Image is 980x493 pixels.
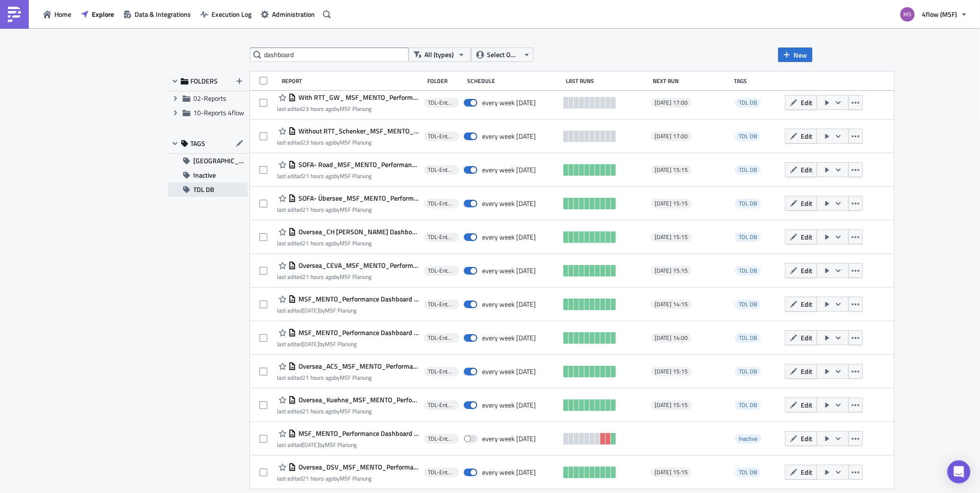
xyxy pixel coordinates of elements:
span: TDL-Entwicklung [428,233,456,241]
span: TDL-Entwicklung [428,301,456,308]
span: MSF_MENTO_Performance Dashboard Carrier_1.1_msf_planning_mit TDL Abrechnung - All Carriers (Witho... [296,295,419,303]
div: Last Runs [566,77,648,84]
div: last edited by MSF Planung [277,340,419,348]
span: [DATE] 15:15 [655,233,688,241]
span: TDL DB [739,266,757,275]
div: every week on Wednesday [482,233,536,241]
span: Edit [801,198,812,208]
span: SOFA- Road_MSF_MENTO_Performance Dashboard [296,160,419,169]
span: TDL DB [735,400,761,410]
span: SOFA- Übersee_MSF_MENTO_Performance Dashboard [296,194,419,203]
span: [DATE] 15:15 [655,469,688,476]
span: TDL-Entwicklung [428,469,456,476]
time: 2025-08-25T11:28:43Z [302,373,334,382]
span: [DATE] 17:00 [655,99,688,107]
div: last edited by MSF Planung [277,307,419,314]
span: Execution Log [211,9,251,19]
a: Home [38,7,76,22]
button: Edit [785,297,817,312]
span: TDL DB [739,300,757,309]
span: TDL-Entwicklung [428,334,456,342]
span: TDL DB [739,333,757,342]
span: [DATE] 15:15 [655,267,688,275]
span: TDL DB [739,400,757,409]
span: Edit [801,131,812,141]
button: All (types) [409,48,471,62]
button: Edit [785,95,817,110]
time: 2025-08-25T09:40:24Z [302,104,334,113]
span: TDL DB [735,165,761,175]
span: TDL DB [735,98,761,108]
button: Edit [785,196,817,211]
div: every week on Wednesday [482,132,536,141]
time: 2025-08-25T11:26:38Z [302,171,334,180]
span: 10-Reports 4flow [194,108,245,118]
button: New [778,48,812,62]
span: TDL-Entwicklung [428,132,456,140]
span: Data & Integrations [135,9,191,19]
time: 2025-08-25T11:28:57Z [302,407,334,416]
span: Administration [272,9,315,19]
span: Oversea_ACS_MSF_MENTO_Performance Dashboard Übersee_1.0 [296,362,419,371]
span: TDL DB [739,232,757,241]
span: Edit [801,333,812,343]
span: Edit [801,433,812,444]
span: TDL-Entwicklung [428,200,456,207]
time: 2025-08-25T11:28:22Z [302,272,334,281]
button: 4flow (MSF) [894,4,973,25]
div: every week on Wednesday [482,266,536,275]
button: [GEOGRAPHIC_DATA] [168,154,248,168]
div: every week on Wednesday [482,334,536,342]
span: Edit [801,232,812,242]
span: Edit [801,265,812,276]
div: last edited by MSF Planung [277,408,419,415]
button: Edit [785,330,817,345]
span: TDL DB [739,468,757,477]
button: Edit [785,465,817,480]
div: Folder [427,77,462,84]
span: Edit [801,97,812,108]
span: New [794,50,807,60]
button: Edit [785,129,817,144]
button: Administration [256,7,320,22]
span: TDL DB [735,132,761,141]
div: last edited by MSF Planung [277,139,419,146]
time: 2025-08-25T11:28:04Z [302,239,334,248]
span: FOLDERS [191,77,218,85]
span: Without RTT_Schenker_MSF_MENTO_Performance Dashboard Carrier_1.1 [296,127,419,135]
button: Data & Integrations [119,7,196,22]
span: Home [54,9,71,19]
span: TDL-Entwicklung [428,368,456,375]
span: TDL DB [739,165,757,174]
span: 4flow (MSF) [922,9,957,19]
span: TDL DB [194,182,215,197]
span: Inactive [735,434,761,444]
time: 2025-08-01T14:03:35Z [302,339,319,349]
div: last edited by MSF Planung [277,273,419,280]
time: 2025-04-25T15:02:01Z [302,440,319,449]
button: Explore [76,7,119,22]
time: 2025-08-25T11:27:01Z [302,205,334,214]
button: Execution Log [196,7,256,22]
span: TAGS [191,139,206,148]
input: Search Reports [250,48,409,62]
span: MSF_MENTO_Performance Dashboard Carrier_1.1_msf_planning_mit TDL Abrechnung - All Carriers with RTT [296,328,419,337]
div: every week on Wednesday [482,367,536,376]
span: Edit [801,165,812,175]
span: Edit [801,400,812,410]
span: TDL DB [739,132,757,141]
span: [DATE] 14:00 [655,334,688,342]
button: Edit [785,431,817,446]
span: TDL-Entwicklung [428,435,456,443]
span: Inactive [194,168,216,182]
span: TDL DB [735,300,761,309]
img: PushMetrics [7,7,22,22]
span: All (types) [425,49,454,60]
span: 02-Reports [194,93,227,103]
span: TDL-Entwicklung [428,267,456,275]
div: last edited by MSF Planung [277,105,419,112]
